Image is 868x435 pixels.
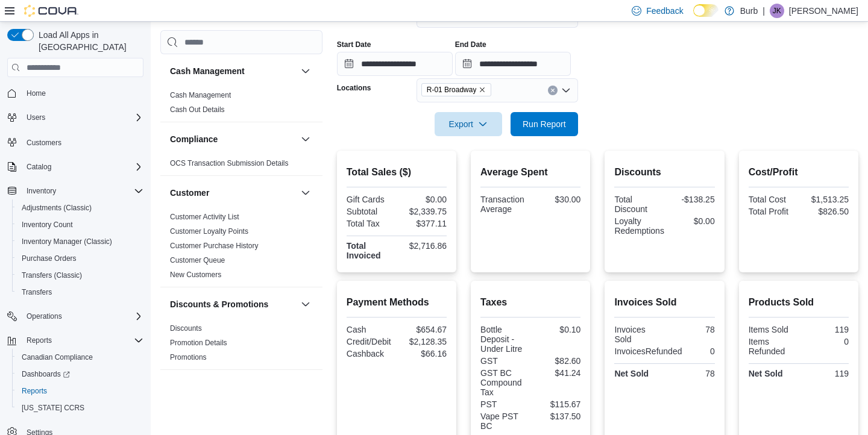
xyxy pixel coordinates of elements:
span: Inventory Count [22,220,73,230]
button: Home [2,84,148,102]
h2: Products Sold [749,295,849,310]
div: 78 [667,325,715,334]
button: Open list of options [561,86,571,95]
a: Dashboards [12,366,148,383]
a: Dashboards [17,367,75,381]
button: Catalog [22,160,56,174]
button: Remove R-01 Broadway from selection in this group [479,86,486,93]
div: $654.67 [399,325,447,334]
span: Inventory [27,186,56,196]
div: Gift Cards [347,195,394,204]
span: Feedback [646,5,683,17]
div: Total Cost [749,195,796,204]
h2: Total Sales ($) [347,165,447,180]
div: GST [480,356,528,366]
div: $826.50 [801,207,849,216]
a: Adjustments (Classic) [17,201,96,215]
span: Promotion Details [170,338,227,348]
span: Catalog [22,160,143,174]
button: Finance [298,380,313,394]
div: Total Profit [749,207,796,216]
span: Inventory Manager (Classic) [22,237,112,246]
span: Customers [22,134,143,149]
button: Reports [2,332,148,349]
span: Reports [22,386,47,396]
div: $377.11 [399,219,447,228]
span: Cash Management [170,90,231,100]
h2: Payment Methods [347,295,447,310]
div: Transaction Average [480,195,528,214]
h3: Cash Management [170,65,245,77]
div: Items Refunded [749,337,796,356]
button: Export [435,112,502,136]
a: Reports [17,384,52,398]
button: Discounts & Promotions [298,297,313,311]
span: JK [773,4,781,18]
div: $2,339.75 [399,207,447,216]
div: $0.10 [533,325,580,334]
div: Total Discount [614,195,662,214]
div: $2,716.86 [399,241,447,251]
h2: Taxes [480,295,580,310]
button: Catalog [2,158,148,175]
span: R-01 Broadway [427,84,477,96]
span: Transfers (Classic) [17,268,143,283]
button: Reports [12,383,148,399]
div: Credit/Debit [347,337,394,346]
div: James Kardos [770,4,784,18]
h2: Invoices Sold [614,295,714,310]
a: Customer Activity List [170,213,239,221]
div: Customer [160,210,322,287]
button: Adjustments (Classic) [12,199,148,216]
span: New Customers [170,270,221,280]
div: $82.60 [533,356,580,366]
button: Operations [22,309,67,324]
span: Users [27,113,45,122]
a: Inventory Count [17,217,78,232]
label: Locations [337,83,371,93]
div: 0 [801,337,849,346]
span: Home [27,89,46,98]
span: Dashboards [17,367,143,381]
div: Loyalty Redemptions [614,216,664,236]
button: Transfers (Classic) [12,267,148,284]
a: Cash Out Details [170,105,225,114]
button: Customers [2,133,148,151]
a: Transfers (Classic) [17,268,87,283]
span: Promotions [170,352,207,362]
span: Transfers (Classic) [22,271,82,280]
span: Transfers [17,285,143,299]
span: Adjustments (Classic) [17,201,143,215]
p: [PERSON_NAME] [789,4,858,18]
span: Reports [22,333,143,348]
span: Customer Purchase History [170,241,259,251]
a: Inventory Manager (Classic) [17,234,117,249]
div: 119 [801,325,849,334]
div: $115.67 [533,399,580,409]
label: End Date [455,40,486,49]
div: Vape PST BC [480,412,528,431]
h2: Cost/Profit [749,165,849,180]
strong: Total Invoiced [347,241,381,260]
div: -$138.25 [667,195,715,204]
div: 0 [687,346,714,356]
span: Transfers [22,287,52,297]
a: New Customers [170,271,221,279]
span: Inventory [22,184,143,198]
div: $137.50 [533,412,580,421]
strong: Net Sold [749,369,783,378]
button: Inventory Manager (Classic) [12,233,148,250]
div: GST BC Compound Tax [480,368,528,397]
a: Customer Queue [170,256,225,264]
span: Reports [17,384,143,398]
h2: Average Spent [480,165,580,180]
div: Invoices Sold [614,325,662,344]
a: Cash Management [170,91,231,99]
a: Discounts [170,324,202,333]
span: Washington CCRS [17,401,143,415]
span: Load All Apps in [GEOGRAPHIC_DATA] [34,29,143,53]
button: Users [2,109,148,126]
button: Inventory [2,183,148,199]
input: Press the down key to open a popover containing a calendar. [337,52,453,76]
span: Run Report [523,118,566,130]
